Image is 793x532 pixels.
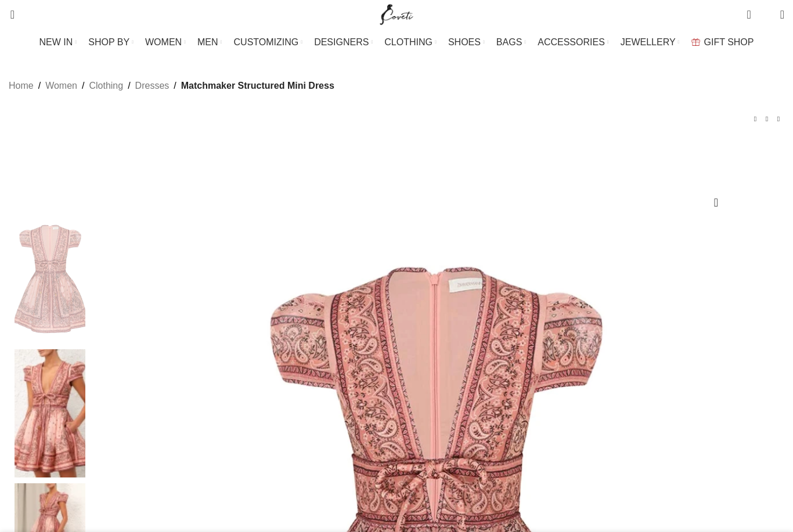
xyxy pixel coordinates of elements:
a: CUSTOMIZING [234,31,303,54]
a: Women [45,78,77,93]
span: WOMEN [145,37,182,48]
span: 0 [748,6,756,15]
a: Site logo [377,9,416,19]
a: NEW IN [39,31,77,54]
a: JEWELLERY [621,31,680,54]
a: Dresses [135,78,170,93]
a: SHOP BY [88,31,134,54]
img: Zimmermann dress [15,215,85,343]
div: Main navigation [3,31,790,54]
nav: Breadcrumb [9,78,334,93]
span: DESIGNERS [314,37,369,48]
span: NEW IN [39,37,73,48]
a: BAGS [496,31,526,54]
a: SHOES [448,31,485,54]
a: Clothing [89,78,123,93]
a: Home [9,78,34,93]
span: JEWELLERY [621,37,676,48]
img: GiftBag [691,38,700,46]
span: CUSTOMIZING [234,37,299,48]
a: 0 [741,3,756,26]
span: BAGS [496,37,522,48]
a: ACCESSORIES [538,31,609,54]
span: Matchmaker Structured Mini Dress [181,78,334,93]
a: Previous product [749,113,761,125]
span: SHOES [448,37,481,48]
span: 0 [762,12,771,20]
span: GIFT SHOP [704,37,754,48]
a: DESIGNERS [314,31,373,54]
a: Search [3,3,15,26]
a: GIFT SHOP [691,31,754,54]
a: Next product [773,113,784,125]
span: SHOP BY [88,37,129,48]
img: Zimmermann dresses [15,349,85,477]
span: MEN [197,37,218,48]
span: CLOTHING [384,37,432,48]
div: My Wishlist [760,3,772,26]
a: CLOTHING [384,31,437,54]
span: ACCESSORIES [538,37,605,48]
a: MEN [197,31,222,54]
a: WOMEN [145,31,186,54]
